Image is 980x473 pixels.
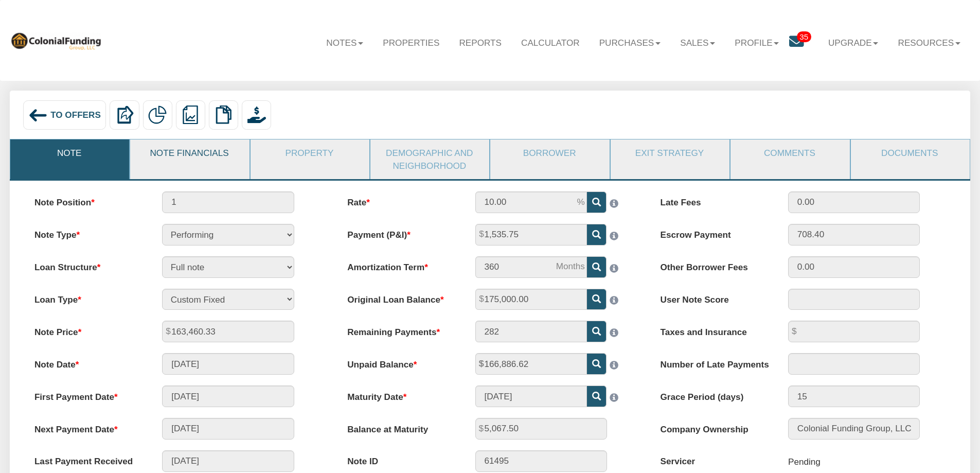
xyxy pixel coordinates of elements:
[336,450,465,468] label: Note ID
[449,28,511,58] a: Reports
[336,386,465,403] label: Maturity Date
[24,191,152,209] label: Note Position
[130,139,248,166] a: Note Financials
[24,289,152,306] label: Loan Type
[251,139,368,166] a: Property
[851,139,969,166] a: Documents
[24,321,152,338] label: Note Price
[162,386,294,407] input: MM/DD/YYYY
[475,386,587,407] input: MM/DD/YYYY
[888,28,970,58] a: Resources
[24,450,152,468] label: Last Payment Received
[650,289,778,306] label: User Note Score
[336,418,465,435] label: Balance at Maturity
[611,139,728,166] a: Exit Strategy
[247,106,266,124] img: purchase_offer.png
[650,386,778,403] label: Grace Period (days)
[818,28,888,58] a: Upgrade
[797,31,811,42] span: 35
[670,28,725,58] a: Sales
[370,139,488,179] a: Demographic and Neighborhood
[336,353,465,371] label: Unpaid Balance
[730,139,848,166] a: Comments
[511,28,590,58] a: Calculator
[650,321,778,338] label: Taxes and Insurance
[162,353,294,375] input: MM/DD/YYYY
[24,386,152,403] label: First Payment Date
[490,139,608,166] a: Borrower
[115,106,134,124] img: export.svg
[336,321,465,338] label: Remaining Payments
[590,28,671,58] a: Purchases
[162,450,294,472] input: MM/DD/YYYY
[24,256,152,274] label: Loan Structure
[336,289,465,306] label: Original Loan Balance
[788,450,821,473] div: Pending
[181,106,200,124] img: reports.png
[336,224,465,241] label: Payment (P&I)
[650,450,778,468] label: Servicer
[373,28,449,58] a: Properties
[148,106,167,124] img: partial.png
[650,191,778,209] label: Late Fees
[214,106,233,124] img: copy.png
[336,191,465,209] label: Rate
[28,106,48,125] img: back_arrow_left_icon.svg
[50,110,101,120] span: To Offers
[24,224,152,241] label: Note Type
[162,418,294,440] input: MM/DD/YYYY
[24,418,152,435] label: Next Payment Date
[316,28,373,58] a: Notes
[725,28,789,58] a: Profile
[789,28,818,59] a: 35
[650,224,778,241] label: Escrow Payment
[24,353,152,371] label: Note Date
[650,256,778,274] label: Other Borrower Fees
[336,256,465,274] label: Amortization Term
[475,191,587,213] input: This field can contain only numeric characters
[10,139,128,166] a: Note
[650,418,778,435] label: Company Ownership
[10,31,102,50] img: 569736
[650,353,778,371] label: Number of Late Payments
